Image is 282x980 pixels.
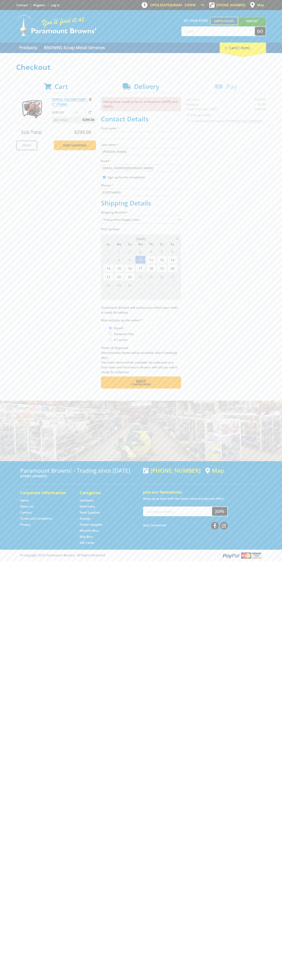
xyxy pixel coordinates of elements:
a: Go to the Hardware page [80,498,94,503]
div: Stay Connected [143,520,228,530]
span: 28 [103,281,113,289]
a: Go to the Contact page [20,510,32,515]
span: 7 [103,256,113,264]
h5: Join our Newsletter [143,489,262,495]
a: Log in [51,3,60,7]
a: Go to the About Us page [20,504,33,509]
span: 16 [125,264,135,272]
span: Next [136,378,146,384]
a: Go to the Gift Cards page [80,541,94,545]
span: $299.00 [74,129,91,135]
a: Go to the Wheelie Bins page [80,529,99,533]
label: Email [101,158,181,163]
span: 4 [167,281,178,289]
span: 30 [125,281,135,289]
span: 3 [135,247,146,255]
input: Please select who will pick up the order. [109,327,112,329]
em: Paramount Browns will contact you when your order is ready for pickup [101,305,178,314]
span: We [135,242,146,247]
a: Go to the Terms and Conditions page [20,516,52,521]
img: PayPal, Mastercard, Visa accepted [222,552,262,559]
input: Please select who will pick up the order. [109,338,112,341]
span: (1 item) [236,45,250,50]
span: 11 [146,256,156,264]
label: Sign up for the newsletter [107,175,145,179]
span: Th [146,242,156,247]
span: 9 [146,290,156,298]
input: Please enter your last name. [101,148,181,155]
p: [STREET_ADDRESS] [20,474,139,479]
h3: Paramount Browns' - Trading since [DATE] [20,467,139,474]
span: 14 [103,264,113,272]
button: Next Confirm order [101,376,181,389]
p: $299.00 [52,110,74,115]
span: 6 [167,247,178,255]
label: Myself [112,325,125,332]
a: Keep Shopping [54,141,96,150]
span: 5 [157,247,167,255]
h5: Categories [80,490,131,496]
a: Mount [PERSON_NAME] [238,17,266,32]
a: Go to the Home page [20,498,29,503]
div: ® Copyright 2025 Paramount Browns'. All Rights Reserved. [16,552,266,559]
p: Keep up to date with the latest news and special offers. [143,496,262,501]
a: Print [16,141,37,150]
span: Confirm order [110,383,172,386]
span: 1 [114,247,124,255]
span: Sub Total [21,129,42,135]
img: PETROL VOLUME PUMP - 3" (75MM) [20,97,44,121]
h2: Contact Details [101,115,181,123]
span: 7 [125,290,135,298]
div: Cart [220,43,266,53]
a: Go to the Skip Bins page [80,535,93,539]
span: Tu [125,242,135,247]
span: 20 [167,264,178,272]
span: 13 [167,256,178,264]
label: Shipping Method [101,210,181,215]
p: Pickup Date needs to be on or between [DATE] and [DATE] [101,97,181,111]
span: Delivery [134,82,159,91]
span: 8 [135,290,146,298]
h5: Corporate Information [20,490,72,496]
span: 27 [167,273,178,281]
span: 11 [167,290,178,298]
span: 23 [125,273,135,281]
a: Remove from cart [89,97,92,101]
span: 19 [157,264,167,272]
img: Paramount Browns' [16,14,97,36]
button: Join [212,507,227,516]
span: 5 [103,290,113,298]
div: [PHONE_NUMBER] [143,467,201,474]
input: Please enter your first name. [101,132,181,139]
span: Sa [167,242,178,247]
span: 9 [125,256,135,264]
label: Phone [101,183,181,188]
p: Item total: [52,117,96,123]
span: 29 [114,281,124,289]
input: Please select who will pick up the order. [109,333,112,335]
label: Who will pick up the order? [101,318,181,323]
a: Go to the Privacy page [20,522,30,527]
span: Su [103,242,113,247]
label: Last name [101,142,181,147]
span: $299.00 [82,117,94,123]
span: 25 [146,273,156,281]
a: Go to the BROWNS Scrap Metal Services page [41,43,108,53]
input: Please enter your email address. [101,164,181,172]
a: PETROL VOLUME PUMP - 3" (75MM) [52,97,88,106]
em: Photo ID Required. Non-preorder items will be available after 5 working days Pre-order items will... [101,346,177,374]
span: 24 [135,273,146,281]
a: Go to the Storage page [80,516,91,521]
label: Pick Up Date [101,227,181,231]
span: Mo [114,242,124,247]
span: Fr [157,242,167,247]
a: Go to the Products page [16,43,40,53]
select: Please select a shipping method. [101,216,181,223]
a: Go to the Steel Supplies page [80,510,100,515]
h2: Shipping Details [101,199,181,207]
span: [DATE] [136,237,146,241]
a: Go to the Contact page [16,3,28,7]
a: Go to the Timber Supplies page [80,522,103,527]
label: A Courier [112,336,129,343]
span: 8 [114,256,124,264]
